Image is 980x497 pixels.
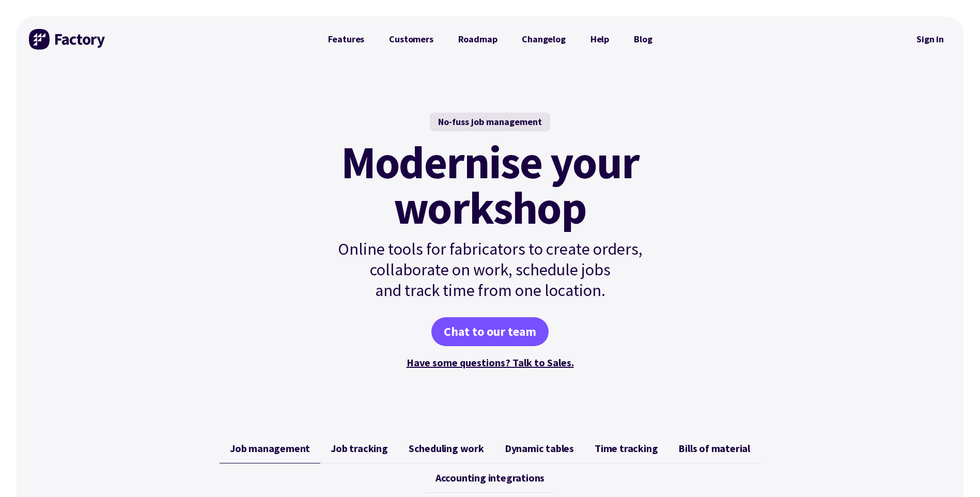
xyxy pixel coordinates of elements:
a: Sign in [909,27,951,51]
a: Changelog [509,29,578,50]
img: Factory [29,29,106,50]
a: Blog [621,29,664,50]
nav: Secondary Navigation [909,27,951,51]
nav: Primary Navigation [316,29,665,50]
span: Bills of material [678,442,750,455]
p: Online tools for fabricators to create orders, collaborate on work, schedule jobs and track time ... [316,239,665,301]
mark: Modernise your workshop [341,139,639,230]
a: Chat to our team [431,317,549,346]
span: Job tracking [331,442,388,455]
a: Roadmap [446,29,510,50]
a: Help [578,29,621,50]
span: Job management [230,442,310,455]
iframe: Chat Widget [928,447,980,497]
span: Accounting integrations [435,472,545,484]
a: Customers [377,29,445,50]
span: Scheduling work [409,442,484,455]
a: Features [316,29,377,50]
div: No-fuss job management [430,113,550,131]
a: Have some questions? Talk to Sales. [407,356,574,369]
span: Time tracking [595,442,658,455]
span: Dynamic tables [505,442,574,455]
